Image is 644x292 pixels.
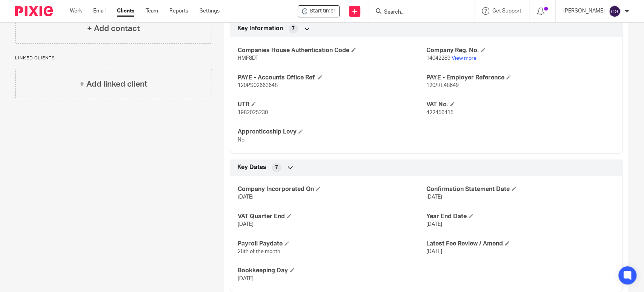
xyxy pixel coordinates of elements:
[238,101,426,109] h4: UTR
[426,47,615,54] h4: Company Reg. No.
[238,137,244,143] span: No
[169,7,188,15] a: Reports
[426,249,442,254] span: [DATE]
[70,7,82,15] a: Work
[15,6,53,16] img: Pixie
[93,7,106,15] a: Email
[238,128,426,136] h4: Apprenticeship Levy
[87,23,140,34] h4: + Add contact
[238,240,426,248] h4: Payroll Paydate
[426,213,615,221] h4: Year End Date
[238,249,280,254] span: 28th of the month
[238,222,254,227] span: [DATE]
[426,110,453,115] span: 422456415
[238,110,268,115] span: 1982025230
[563,7,605,15] p: [PERSON_NAME]
[426,56,450,61] span: 14042289
[238,267,426,275] h4: Bookkeeping Day
[238,194,254,200] span: [DATE]
[426,74,615,82] h4: PAYE - Employer Reference
[426,222,442,227] span: [DATE]
[292,25,295,33] span: 7
[80,78,148,90] h4: + Add linked client
[275,164,278,171] span: 7
[238,213,426,221] h4: VAT Quarter End
[238,47,426,54] h4: Companies House Authentication Code
[200,7,220,15] a: Settings
[609,5,621,17] img: svg%3E
[15,55,212,61] p: Linked clients
[237,163,266,171] span: Key Dates
[426,240,615,248] h4: Latest Fee Review / Amend
[426,83,459,88] span: 120/RE48649
[310,7,335,15] span: Start timer
[383,9,451,16] input: Search
[237,25,283,33] span: Key Information
[452,56,476,61] a: View more
[238,276,254,281] span: [DATE]
[238,56,258,61] span: HMF8DT
[426,185,615,193] h4: Confirmation Statement Date
[298,5,340,17] div: Tokenovate Limited
[492,8,521,14] span: Get Support
[146,7,158,15] a: Team
[238,74,426,82] h4: PAYE - Accounts Office Ref.
[238,185,426,193] h4: Company Incorporated On
[426,101,615,109] h4: VAT No.
[426,194,442,200] span: [DATE]
[117,7,134,15] a: Clients
[238,83,278,88] span: 120PS02663648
